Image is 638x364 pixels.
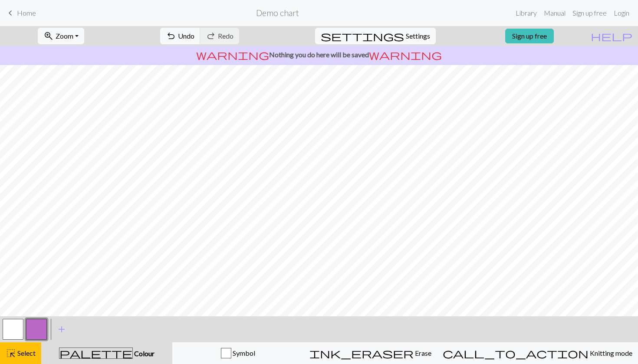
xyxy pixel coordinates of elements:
span: Symbol [231,349,255,357]
span: zoom_in [43,30,54,42]
span: highlight_alt [6,347,16,359]
span: warning [369,49,442,61]
span: ink_eraser [309,347,414,359]
span: help [591,30,632,42]
a: Home [5,6,36,20]
i: Settings [321,31,404,41]
button: Colour [41,342,172,364]
span: Zoom [56,32,73,40]
a: Library [512,4,540,22]
span: settings [321,30,404,42]
button: Undo [160,28,201,44]
button: Erase [304,342,437,364]
a: Sign up free [505,29,554,43]
span: warning [196,49,269,61]
span: add [56,323,67,335]
span: Settings [406,31,430,41]
a: Sign up free [569,4,610,22]
span: Select [16,349,36,357]
span: call_to_action [443,347,589,359]
button: Symbol [172,342,304,364]
button: Zoom [38,28,84,44]
span: Undo [178,32,194,40]
span: Home [17,9,36,17]
a: Manual [540,4,569,22]
a: Login [610,4,633,22]
span: keyboard_arrow_left [5,7,16,19]
span: Erase [414,349,431,357]
span: undo [166,30,176,42]
span: Colour [133,349,155,357]
button: Knitting mode [437,342,638,364]
span: palette [59,347,132,359]
p: Nothing you do here will be saved [3,49,635,60]
h2: Demo chart [256,8,299,18]
button: SettingsSettings [315,28,436,44]
span: Knitting mode [589,349,632,357]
